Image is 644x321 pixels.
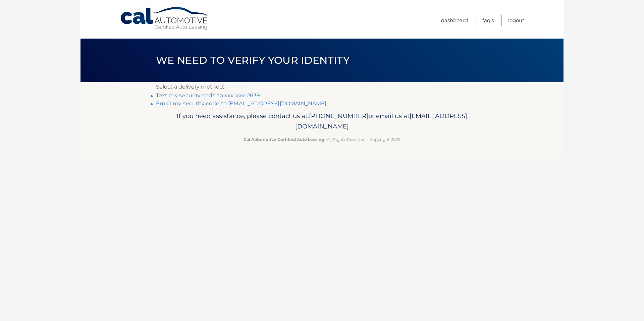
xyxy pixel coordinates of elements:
[120,7,210,31] a: Cal Automotive
[156,100,327,107] a: Email my security code to [EMAIL_ADDRESS][DOMAIN_NAME]
[441,15,468,26] a: Dashboard
[160,111,484,132] p: If you need assistance, please contact us at: or email us at
[482,15,494,26] a: FAQ's
[156,82,488,92] p: Select a delivery method:
[160,136,484,143] p: - All Rights Reserved - Copyright 2025
[508,15,524,26] a: Logout
[244,137,324,142] strong: Cal Automotive Certified Auto Leasing
[156,92,260,99] a: Text my security code to xxx-xxx-2639
[309,112,368,120] span: [PHONE_NUMBER]
[156,54,350,66] span: We need to verify your identity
